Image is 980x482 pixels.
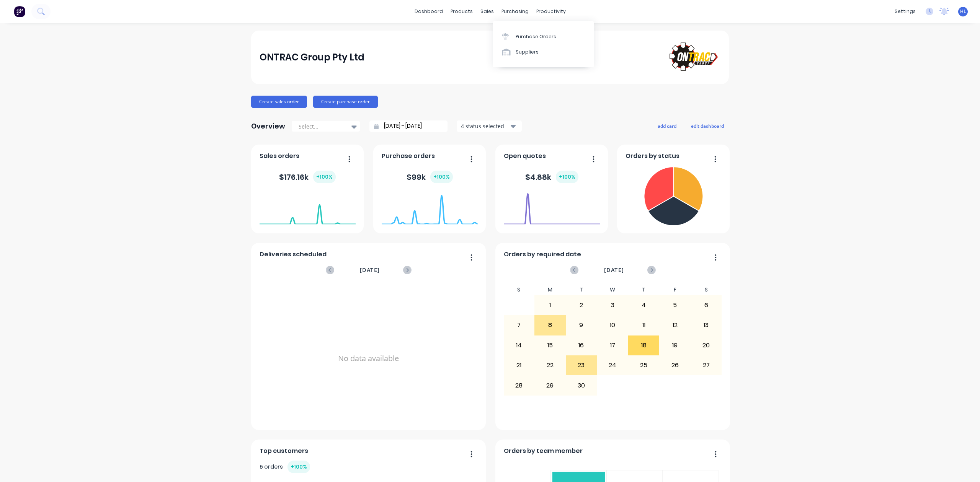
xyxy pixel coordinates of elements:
img: ONTRAC Group Pty Ltd [667,40,720,75]
button: 4 status selected [457,120,522,132]
div: sales [477,6,498,17]
div: 5 [660,296,690,315]
span: [DATE] [360,266,380,274]
div: 28 [504,376,534,395]
div: S [691,284,722,295]
div: + 100 % [430,171,453,183]
div: 21 [504,356,534,375]
div: T [628,284,660,295]
div: 27 [691,356,722,375]
div: + 100 % [287,461,310,473]
span: Orders by required date [504,250,581,259]
div: T [566,284,597,295]
div: 4 [629,296,659,315]
button: Create sales order [251,96,307,108]
div: 16 [566,336,597,355]
div: 11 [629,316,659,335]
div: 12 [660,316,690,335]
img: Factory [14,6,25,17]
div: settings [891,6,920,17]
div: products [447,6,477,17]
div: 10 [597,316,628,335]
button: edit dashboard [686,121,729,131]
div: 30 [566,376,597,395]
div: 7 [504,316,534,335]
span: Orders by status [626,151,679,161]
button: add card [653,121,681,131]
div: ONTRAC Group Pty Ltd [260,50,364,65]
span: Open quotes [504,151,546,161]
div: 13 [691,316,722,335]
div: M [534,284,566,295]
div: $ 176.16k [279,171,336,183]
span: HL [960,8,966,15]
div: 8 [535,316,565,335]
div: 5 orders [260,461,310,473]
span: Purchase orders [382,151,435,161]
div: 6 [691,296,722,315]
span: Orders by team member [504,446,583,456]
div: 22 [535,356,565,375]
div: 2 [566,296,597,315]
div: S [503,284,535,295]
div: 17 [597,336,628,355]
span: Sales orders [260,151,299,161]
span: Top customers [260,446,308,456]
div: 18 [629,336,659,355]
span: [DATE] [604,266,624,274]
div: 25 [629,356,659,375]
div: 9 [566,316,597,335]
div: 23 [566,356,597,375]
div: $ 4.88k [525,171,578,183]
div: F [659,284,691,295]
div: 24 [597,356,628,375]
a: dashboard [411,6,447,17]
div: 20 [691,336,722,355]
div: W [597,284,628,295]
div: productivity [532,6,570,17]
div: 29 [535,376,565,395]
div: 15 [535,336,565,355]
div: 19 [660,336,690,355]
div: 1 [535,296,565,315]
a: Purchase Orders [493,29,594,44]
div: Suppliers [516,49,539,55]
div: + 100 % [556,171,578,183]
div: 26 [660,356,690,375]
button: Create purchase order [313,96,378,108]
div: purchasing [498,6,532,17]
div: 3 [597,296,628,315]
div: 14 [504,336,534,355]
div: + 100 % [313,171,336,183]
div: 4 status selected [461,122,509,130]
div: Purchase Orders [516,33,556,40]
div: Overview [251,119,285,134]
div: No data available [260,284,478,433]
a: Suppliers [493,44,594,60]
div: $ 99k [407,171,453,183]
